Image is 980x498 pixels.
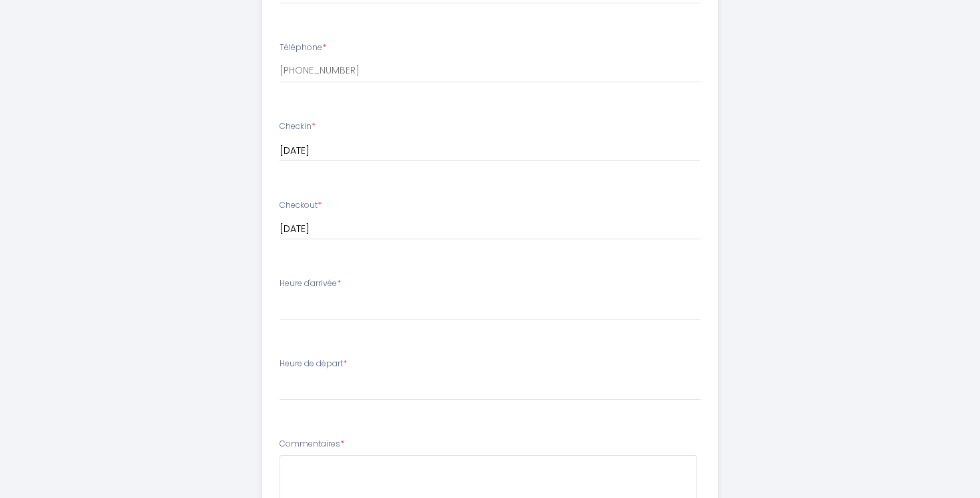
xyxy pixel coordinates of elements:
label: Commentaires [280,438,344,451]
label: Heure de départ [280,358,347,370]
label: Checkin [280,120,316,133]
label: Heure d'arrivée [280,277,341,290]
label: Téléphone [280,41,326,54]
label: Checkout [280,199,322,212]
